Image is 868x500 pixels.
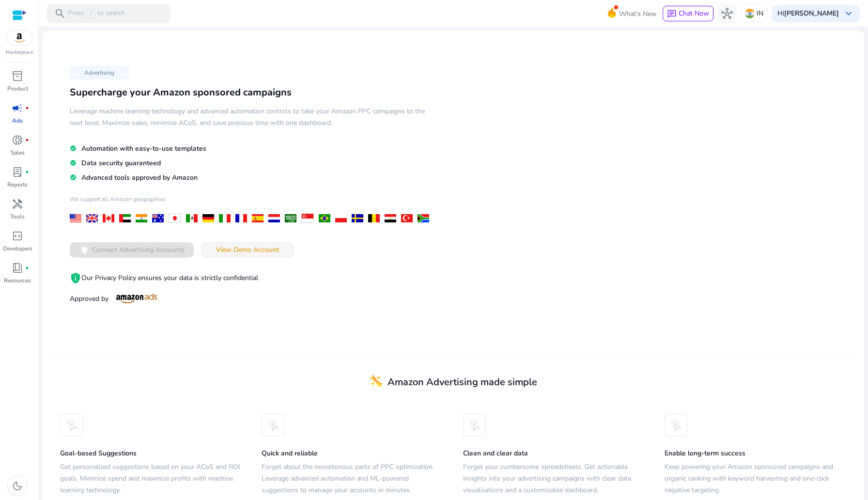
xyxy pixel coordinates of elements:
[70,195,434,210] h4: We support all Amazon geographies:
[70,272,81,284] mat-icon: privacy_tip
[54,8,66,19] span: search
[387,375,537,389] span: Amazon Advertising made simple
[463,450,645,458] h5: Clean and clear data
[68,8,125,19] p: Press to search
[201,242,294,258] button: View Demo Account
[70,144,77,153] mat-icon: check_circle
[12,230,23,242] span: code_blocks
[843,8,854,19] span: keyboard_arrow_down
[12,262,23,274] span: book_4
[665,461,847,496] h5: Keep powering your Amazon sponsored campaigns and organic ranking with keyword harvesting and one...
[757,5,763,22] p: IN
[4,276,31,285] p: Resources
[25,138,29,142] span: fiber_manual_record
[12,102,23,114] span: campaign
[463,461,645,496] h5: Forget your cumbersome spreadsheets. Get actionable insights into your advertising campaigns with...
[12,198,23,210] span: handyman
[70,66,129,79] p: Advertising
[721,8,733,19] span: hub
[70,173,77,182] mat-icon: check_circle
[81,144,206,153] span: Automation with easy-to-use templates
[12,70,23,82] span: inventory_2
[70,294,434,304] p: Approved by
[619,5,657,22] span: What's New
[25,106,29,110] span: fiber_manual_record
[12,134,23,146] span: donut_small
[216,245,279,255] span: View Demo Account
[679,9,709,18] span: Chat Now
[87,8,95,19] span: /
[262,461,444,496] h5: Forget about the monotonous parts of PPC optimization. Leverage advanced automation and ML-powere...
[12,166,23,178] span: lab_profile
[25,266,29,270] span: fiber_manual_record
[70,87,434,98] h3: Supercharge your Amazon sponsored campaigns
[12,480,23,492] span: dark_mode
[6,49,33,56] p: Marketplace
[262,450,444,458] h5: Quick and reliable
[7,84,28,93] p: Product
[717,4,737,23] button: hub
[784,9,839,18] b: [PERSON_NAME]
[60,450,242,458] h5: Goal-based Suggestions
[12,116,23,125] p: Ads
[777,10,839,17] p: Hi
[3,244,32,253] p: Developers
[11,148,25,157] p: Sales
[665,450,847,458] h5: Enable long-term success
[60,461,242,496] h5: Get personalized suggestions based on your ACoS and ROI goals. Minimize spend and maximize profit...
[6,31,32,45] img: amazon.svg
[70,272,434,284] p: Our Privacy Policy ensures your data is strictly confidential
[663,6,713,21] button: chatChat Now
[7,180,28,189] p: Reports
[81,158,161,168] span: Data security guaranteed
[10,212,25,221] p: Tools
[81,173,198,182] span: Advanced tools approved by Amazon
[667,9,677,19] span: chat
[745,9,755,18] img: in.svg
[70,106,434,129] h5: Leverage machine learning technology and advanced automation controls to take your Amazon PPC cam...
[70,159,77,167] mat-icon: check_circle
[25,170,29,174] span: fiber_manual_record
